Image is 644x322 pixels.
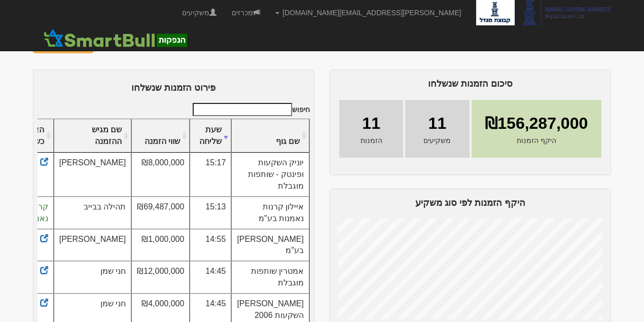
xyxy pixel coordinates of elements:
img: SmartBull Logo [41,28,190,48]
td: [PERSON_NAME] בע"מ [231,229,309,262]
td: ₪69,487,000 [131,197,190,229]
span: 11 [362,112,380,135]
input: חיפוש [193,103,292,116]
span: היקף הזמנות לפי סוג משקיע [415,198,525,208]
td: [PERSON_NAME] [54,229,132,262]
td: ₪1,000,000 [131,229,190,262]
span: ₪156,287,000 [485,112,588,135]
td: 14:55 [190,229,231,262]
td: חני שמן [54,261,132,294]
td: [PERSON_NAME] [54,153,132,197]
label: חיפוש [189,103,310,116]
td: יוניק השקעות ופינטק - שותפות מוגבלת [231,153,309,197]
span: משקיעים [423,135,451,146]
th: שם מגיש ההזמנה : activate to sort column ascending [54,119,132,153]
span: 11 [428,112,447,135]
span: פירוט הזמנות שנשלחו [131,83,216,93]
span: היקף הזמנות [517,135,556,146]
td: תהילה בבייב [54,197,132,229]
td: 15:17 [190,153,231,197]
td: ₪8,000,000 [131,153,190,197]
th: שווי הזמנה : activate to sort column ascending [131,119,190,153]
span: הזמנות [361,135,382,146]
td: ₪12,000,000 [131,261,190,294]
td: 14:45 [190,261,231,294]
td: אמטרין שותפות מוגבלת [231,261,309,294]
td: איילון קרנות נאמנות בע"מ [231,197,309,229]
th: שם גוף : activate to sort column ascending [231,119,309,153]
th: שעת שליחה : activate to sort column ascending [190,119,231,153]
span: סיכום הזמנות שנשלחו [428,79,513,89]
td: 15:13 [190,197,231,229]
